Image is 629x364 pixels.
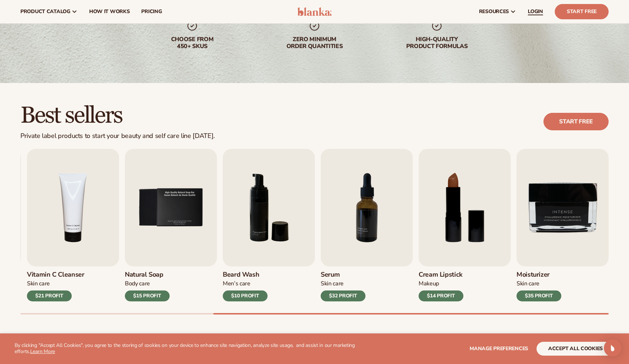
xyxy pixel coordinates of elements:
[125,149,217,301] a: 5 / 9
[517,290,561,301] div: $35 PROFIT
[321,290,365,301] div: $32 PROFIT
[223,290,268,301] div: $10 PROFIT
[125,290,170,301] div: $15 PROFIT
[321,149,413,301] a: 7 / 9
[27,271,84,279] h3: Vitamin C Cleanser
[125,280,170,288] div: Body Care
[470,342,528,356] button: Manage preferences
[20,9,70,15] span: product catalog
[419,290,463,301] div: $14 PROFIT
[470,345,528,352] span: Manage preferences
[321,280,365,288] div: Skin Care
[419,280,463,288] div: Makeup
[223,149,315,301] a: 6 / 9
[517,280,561,288] div: Skin Care
[27,290,72,301] div: $21 PROFIT
[27,280,84,288] div: Skin Care
[223,271,268,279] h3: Beard Wash
[15,343,373,355] p: By clicking "Accept All Cookies", you agree to the storing of cookies on your device to enhance s...
[419,149,511,301] a: 8 / 9
[528,9,543,15] span: LOGIN
[543,113,609,130] a: Start free
[517,149,609,301] a: 9 / 9
[20,103,215,128] h2: Best sellers
[146,36,239,50] div: Choose from 450+ Skus
[89,9,130,15] span: How It Works
[555,4,609,19] a: Start Free
[20,132,215,140] div: Private label products to start your beauty and self care line [DATE].
[537,342,614,356] button: accept all cookies
[479,9,509,15] span: resources
[517,271,561,279] h3: Moisturizer
[27,149,119,301] a: 4 / 9
[419,271,463,279] h3: Cream Lipstick
[268,36,361,50] div: Zero minimum order quantities
[390,36,483,50] div: High-quality product formulas
[321,271,365,279] h3: Serum
[604,339,621,357] div: Open Intercom Messenger
[30,348,55,355] a: Learn More
[141,9,162,15] span: pricing
[297,7,332,16] img: logo
[125,271,170,279] h3: Natural Soap
[223,280,268,288] div: Men’s Care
